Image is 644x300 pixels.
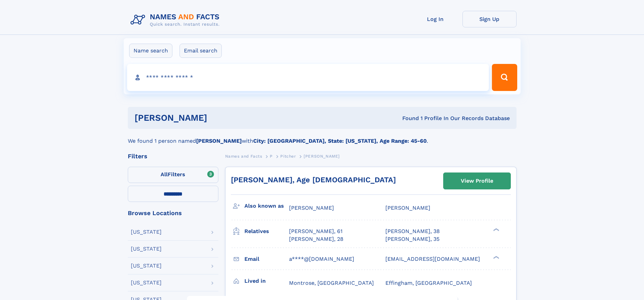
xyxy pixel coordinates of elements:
a: Log In [408,11,462,27]
a: [PERSON_NAME], 38 [385,228,440,235]
button: Search Button [492,64,517,91]
div: [US_STATE] [131,280,162,285]
label: Email search [180,44,222,58]
div: [US_STATE] [131,263,162,269]
span: [PERSON_NAME] [289,205,334,211]
span: [PERSON_NAME] [385,205,430,211]
div: View Profile [461,173,493,189]
h3: Lived in [244,275,289,287]
span: [EMAIL_ADDRESS][DOMAIN_NAME] [385,256,480,262]
a: P [270,152,273,160]
label: Filters [128,167,218,183]
div: Found 1 Profile In Our Records Database [305,115,510,122]
span: All [161,171,168,178]
a: Names and Facts [225,152,262,160]
a: Sign Up [462,11,517,27]
div: [US_STATE] [131,246,162,252]
a: [PERSON_NAME], 61 [289,228,342,235]
span: Effingham, [GEOGRAPHIC_DATA] [385,280,472,286]
span: [PERSON_NAME] [304,154,340,159]
img: Logo Names and Facts [128,11,225,29]
b: [PERSON_NAME] [196,138,242,144]
div: We found 1 person named with . [128,129,517,145]
a: [PERSON_NAME], 35 [385,235,439,243]
div: Filters [128,153,218,159]
a: View Profile [444,173,510,189]
span: Montrose, [GEOGRAPHIC_DATA] [289,280,374,286]
h3: Relatives [244,226,289,237]
a: [PERSON_NAME], Age [DEMOGRAPHIC_DATA] [231,176,396,184]
a: [PERSON_NAME], 28 [289,235,343,243]
label: Name search [129,44,172,58]
b: City: [GEOGRAPHIC_DATA], State: [US_STATE], Age Range: 45-60 [253,138,427,144]
h3: Email [244,253,289,265]
div: [US_STATE] [131,229,162,235]
h1: [PERSON_NAME] [135,114,305,122]
div: Browse Locations [128,210,218,216]
h3: Also known as [244,200,289,212]
span: P [270,154,273,159]
a: Pitcher [280,152,296,160]
div: ❯ [492,255,500,259]
input: search input [127,64,489,91]
div: ❯ [492,228,500,232]
span: Pitcher [280,154,296,159]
